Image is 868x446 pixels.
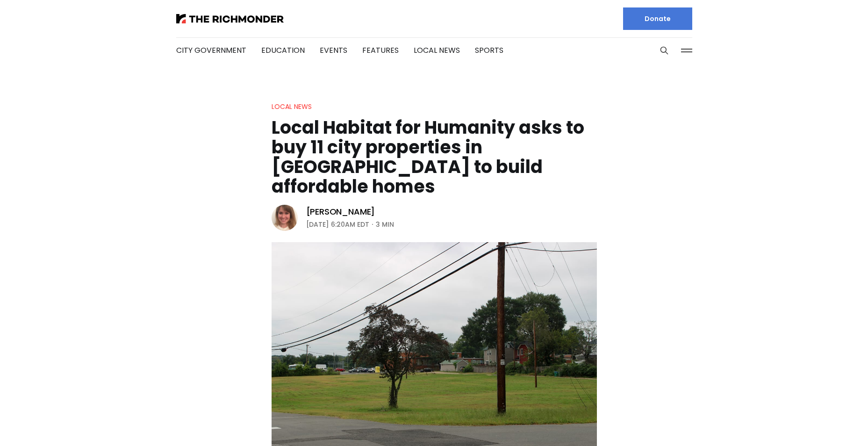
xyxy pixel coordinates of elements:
[272,102,312,111] a: Local News
[362,45,399,56] a: Features
[261,45,305,56] a: Education
[306,206,375,217] a: [PERSON_NAME]
[414,45,460,56] a: Local News
[657,43,671,58] button: Search this site
[623,7,692,30] a: Donate
[176,14,284,23] img: The Richmonder
[272,205,298,231] img: Sarah Vogelsong
[176,45,246,56] a: City Government
[306,219,369,230] time: [DATE] 6:20AM EDT
[272,118,597,196] h1: Local Habitat for Humanity asks to buy 11 city properties in [GEOGRAPHIC_DATA] to build affordabl...
[376,219,394,230] span: 3 min
[789,400,868,446] iframe: portal-trigger
[475,45,503,56] a: Sports
[320,45,347,56] a: Events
